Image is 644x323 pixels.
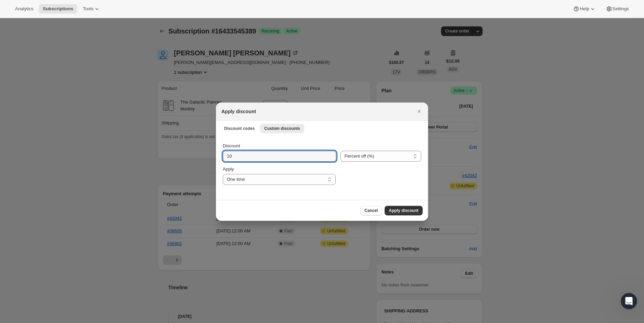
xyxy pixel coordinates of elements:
span: Help [580,6,589,12]
button: Home [107,3,120,16]
button: Apply discount [385,206,423,215]
div: Joni says… [5,54,131,88]
button: Cancel [360,206,382,215]
p: The team can also help [33,9,85,15]
div: Hi there,This may have been related to an outage that occured on AWS [DATE]. I'd recommend rerunn... [5,160,112,249]
span: Analytics [15,6,33,12]
span: Custom discounts [264,126,300,131]
button: Settings [602,4,633,14]
div: Adrian says… [5,145,131,160]
button: Close [414,107,424,116]
h2: Apply discount [221,108,256,115]
span: Discount [223,143,240,148]
div: Hi there, This may have been related to an outage that occured on AWS [DATE]. I'd recommend rerun... [11,164,107,245]
h1: Fin [33,3,41,9]
span: Subscriptions [43,6,73,12]
button: Subscriptions [39,4,77,14]
button: go back [4,3,17,16]
b: [PERSON_NAME] [29,147,68,151]
b: [EMAIL_ADDRESS][DOMAIN_NAME] [11,105,65,118]
div: Hi there. I've been waiting for export of cancellation report since [DATE], but nothing is receiv... [25,54,131,82]
b: A few minutes [17,129,55,134]
span: Discount codes [224,126,255,131]
div: You’ll get replies here and in your email: ✉️ [11,92,107,118]
img: Profile image for Fin [20,4,30,15]
button: Tools [79,4,104,14]
div: Fin says… [5,88,131,145]
span: Apply discount [389,208,418,213]
div: Hi there. I've been waiting for export of cancellation report since [DATE], but nothing is receiv... [30,58,126,78]
div: joined the conversation [29,146,117,152]
div: Close [120,3,132,15]
span: Apply [223,166,234,172]
iframe: Intercom live chat [621,293,637,309]
div: Adrian says… [5,160,131,254]
div: Custom discounts [216,136,428,200]
span: Cancel [364,208,378,213]
img: Profile image for Adrian [21,146,27,152]
button: Help [569,4,600,14]
button: Discount codes [220,124,259,133]
span: Settings [613,6,629,12]
span: Tools [83,6,93,12]
div: Our usual reply time 🕒 [11,122,107,135]
div: You’ll get replies here and in your email:✉️[EMAIL_ADDRESS][DOMAIN_NAME]Our usual reply time🕒A fe... [5,88,112,139]
button: Custom discounts [260,124,304,133]
button: Analytics [11,4,37,14]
